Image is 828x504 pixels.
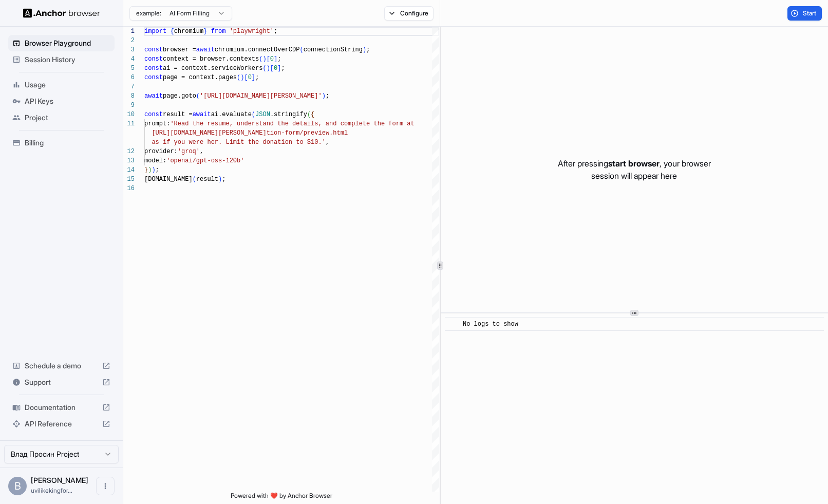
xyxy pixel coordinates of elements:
[163,74,237,81] span: page = context.pages
[200,92,322,100] span: '[URL][DOMAIN_NAME][PERSON_NAME]'
[8,93,115,109] div: API Keys
[270,65,274,72] span: [
[144,157,166,164] span: model:
[25,38,110,48] span: Browser Playground
[123,64,135,73] div: 5
[163,46,196,53] span: browser =
[450,319,455,329] span: ​
[277,55,281,63] span: ;
[25,96,110,106] span: API Keys
[326,139,329,146] span: ,
[123,73,135,82] div: 6
[123,147,135,156] div: 12
[25,138,110,148] span: Billing
[123,36,135,45] div: 2
[8,477,27,495] div: В
[25,377,98,387] span: Support
[123,101,135,110] div: 9
[193,111,211,118] span: await
[363,46,366,53] span: )
[123,175,135,184] div: 15
[274,28,277,35] span: ;
[326,92,329,100] span: ;
[252,74,255,81] span: ]
[8,35,115,51] div: Browser Playground
[174,28,204,35] span: chromium
[144,28,166,35] span: import
[144,166,148,174] span: }
[267,65,270,72] span: )
[262,55,266,63] span: )
[8,51,115,68] div: Session History
[8,374,115,390] div: Support
[8,399,115,416] div: Documentation
[25,419,98,429] span: API Reference
[311,111,314,118] span: {
[211,28,226,35] span: from
[156,166,159,174] span: ;
[231,492,332,504] span: Powered with ❤️ by Anchor Browser
[25,361,98,371] span: Schedule a demo
[558,157,711,182] p: After pressing , your browser session will appear here
[196,92,200,100] span: (
[25,402,98,413] span: Documentation
[8,416,115,432] div: API Reference
[136,9,161,17] span: example:
[248,74,252,81] span: 0
[196,176,218,183] span: result
[193,176,196,183] span: (
[262,65,266,72] span: (
[123,156,135,165] div: 13
[200,148,203,155] span: ,
[259,55,262,63] span: (
[355,120,414,127] span: lete the form at
[152,166,155,174] span: )
[8,109,115,126] div: Project
[144,120,170,127] span: prompt:
[163,111,193,118] span: result =
[144,148,178,155] span: provider:
[23,8,100,18] img: Anchor Logo
[25,54,110,65] span: Session History
[274,65,277,72] span: 0
[123,27,135,36] div: 1
[163,65,262,72] span: ai = context.serviceWorkers
[240,74,244,81] span: )
[8,135,115,151] div: Billing
[267,129,348,137] span: tion-form/preview.html
[255,111,270,118] span: JSON
[252,111,255,118] span: (
[25,113,110,123] span: Project
[152,139,325,146] span: as if you were her. Limit the donation to $10.'
[277,65,281,72] span: ]
[211,111,252,118] span: ai.evaluate
[170,120,355,127] span: 'Read the resume, understand the details, and comp
[218,176,222,183] span: )
[123,110,135,119] div: 10
[274,55,277,63] span: ]
[152,129,266,137] span: [URL][DOMAIN_NAME][PERSON_NAME]
[166,157,244,164] span: 'openai/gpt-oss-120b'
[222,176,225,183] span: ;
[299,46,303,53] span: (
[31,487,72,494] span: uvilikekingforever@gmail.com
[96,477,115,495] button: Open menu
[803,9,817,17] span: Start
[163,55,259,63] span: context = browser.contexts
[144,111,163,118] span: const
[123,91,135,101] div: 8
[322,92,326,100] span: )
[148,166,152,174] span: )
[244,74,248,81] span: [
[196,46,215,53] span: await
[787,6,822,21] button: Start
[384,6,434,21] button: Configure
[123,54,135,64] div: 4
[178,148,200,155] span: 'groq'
[144,46,163,53] span: const
[144,74,163,81] span: const
[304,46,363,53] span: connectionString
[123,165,135,175] div: 14
[230,28,274,35] span: 'playwright'
[608,158,660,169] span: start browser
